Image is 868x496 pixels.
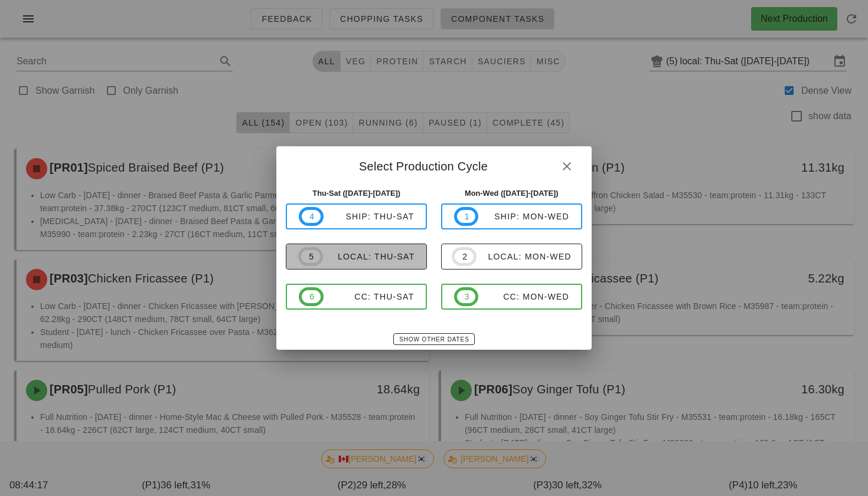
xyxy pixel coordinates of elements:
[286,203,427,229] button: 4ship: Thu-Sat
[465,189,559,198] strong: Mon-Wed ([DATE]-[DATE])
[312,189,400,198] strong: Thu-Sat ([DATE]-[DATE])
[464,210,469,223] span: 1
[324,292,415,301] div: CC: Thu-Sat
[464,290,469,303] span: 3
[324,212,415,221] div: ship: Thu-Sat
[478,292,569,301] div: CC: Mon-Wed
[441,284,582,310] button: 3CC: Mon-Wed
[441,203,582,229] button: 1ship: Mon-Wed
[276,146,591,183] div: Select Production Cycle
[323,252,415,261] div: local: Thu-Sat
[308,250,313,263] span: 5
[462,250,466,263] span: 2
[399,336,469,343] span: Show Other Dates
[441,244,582,270] button: 2local: Mon-Wed
[309,290,314,303] span: 6
[286,284,427,310] button: 6CC: Thu-Sat
[393,333,474,345] button: Show Other Dates
[477,252,572,261] div: local: Mon-Wed
[309,210,314,223] span: 4
[286,244,427,270] button: 5local: Thu-Sat
[478,212,569,221] div: ship: Mon-Wed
